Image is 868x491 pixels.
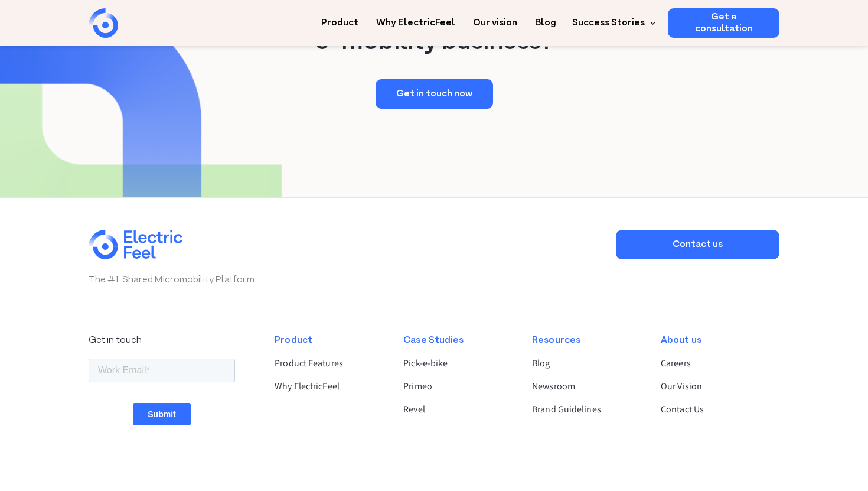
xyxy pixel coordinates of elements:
[572,16,645,30] div: Success Stories
[661,379,769,394] a: Our Vision
[661,333,769,347] div: About us
[403,379,512,394] a: Primeo
[89,333,235,347] div: Get in touch
[403,356,512,370] a: Pick-e-bike
[321,8,358,30] a: Product
[790,413,851,474] iframe: Chatbot
[535,8,556,30] a: Blog
[532,333,641,347] div: Resources
[89,273,604,287] p: The #1 Shared Micromobility Platform
[473,8,517,30] a: Our vision
[616,230,780,259] a: Contact us
[668,8,779,38] a: Get a consultation
[661,356,769,370] a: Careers
[661,402,769,417] a: Contact Us
[275,356,383,370] a: Product Features
[532,356,641,370] a: Blog
[376,8,455,30] a: Why ElectricFeel
[532,379,641,394] a: Newsroom
[89,8,183,38] a: home
[403,333,512,347] div: Case Studies
[565,8,659,38] div: Success Stories
[275,333,383,347] div: Product
[376,79,493,109] a: Get in touch now
[275,379,383,394] a: Why ElectricFeel
[403,402,512,417] a: Revel
[532,402,641,417] a: Brand Guidelines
